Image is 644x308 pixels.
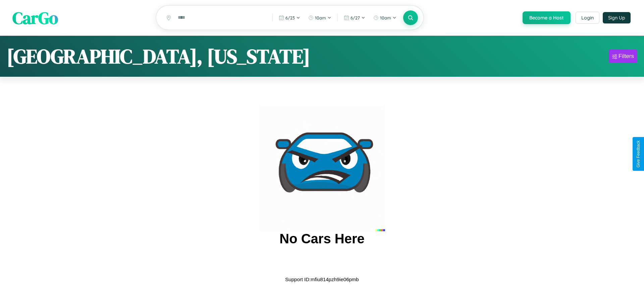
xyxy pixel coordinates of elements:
button: Filters [609,50,637,63]
h1: [GEOGRAPHIC_DATA], [US_STATE] [7,43,310,70]
img: car [259,105,385,231]
span: 10am [315,15,326,20]
button: 10am [370,12,400,23]
div: Give Feedback [636,140,641,168]
button: 10am [305,12,335,23]
span: 6 / 23 [285,15,295,20]
button: Login [576,12,599,24]
button: Become a Host [523,11,571,24]
button: 6/23 [275,12,304,23]
span: 10am [380,15,391,20]
span: CarGo [12,6,58,29]
h2: No Cars Here [279,231,364,246]
p: Support ID: mfiu814pzh9ie06pmb [285,275,359,284]
button: 6/27 [340,12,369,23]
button: Sign Up [603,12,631,23]
div: Filters [619,53,634,60]
span: 6 / 27 [351,15,360,20]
